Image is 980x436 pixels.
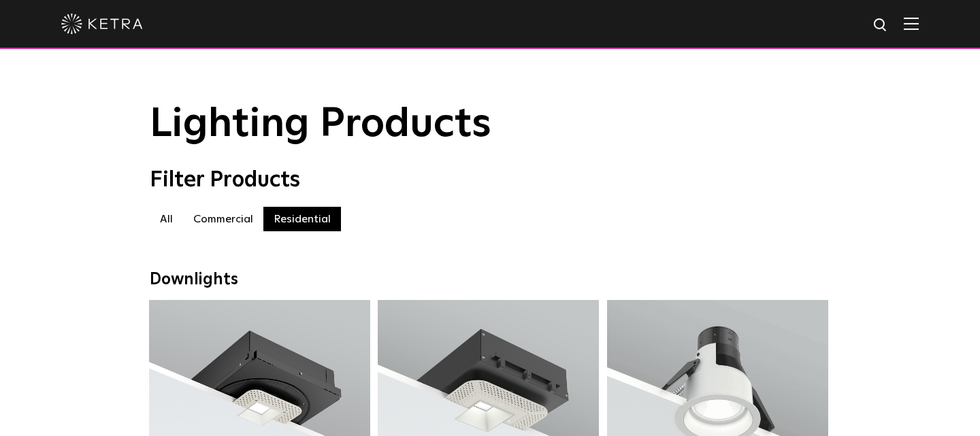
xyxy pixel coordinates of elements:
img: search icon [872,17,889,34]
span: Lighting Products [150,104,491,145]
label: All [150,207,183,231]
label: Residential [263,207,341,231]
img: ketra-logo-2019-white [61,14,143,34]
label: Commercial [183,207,263,231]
div: Filter Products [150,167,830,193]
div: Downlights [150,270,830,290]
img: Hamburger%20Nav.svg [904,17,919,30]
